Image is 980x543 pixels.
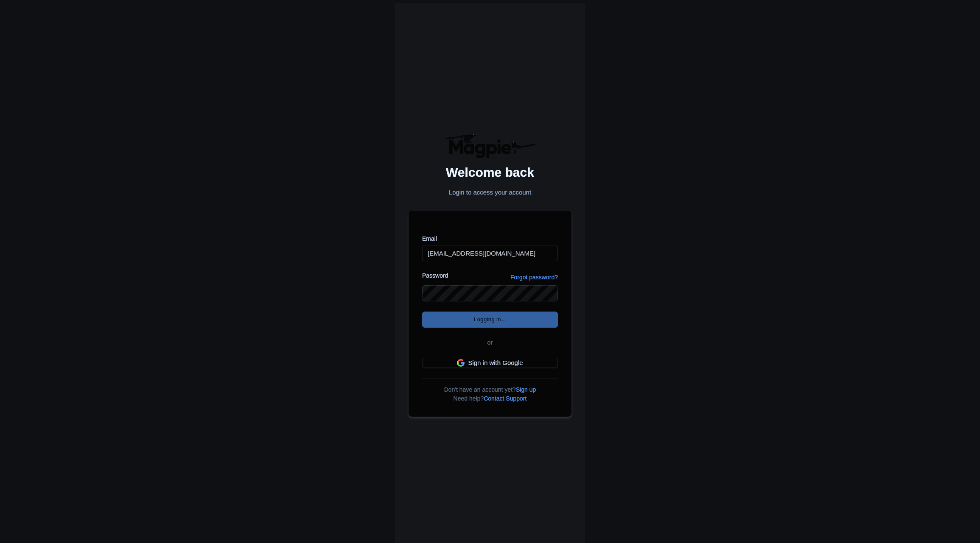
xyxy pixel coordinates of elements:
[442,133,538,159] img: logo-ab69f6fb50320c5b225c76a69d11143b.png
[457,359,465,367] img: google.svg
[409,188,571,198] p: Login to access your account
[484,395,526,402] a: Contact Support
[422,271,448,280] label: Password
[516,386,536,393] a: Sign up
[422,378,558,403] div: Don't have an account yet? Need help?
[422,312,558,328] input: Logging in...
[409,165,571,179] h2: Welcome back
[422,234,558,243] label: Email
[422,358,558,368] a: Sign in with Google
[510,273,558,282] a: Forgot password?
[487,338,493,348] span: or
[422,245,558,261] input: you@example.com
